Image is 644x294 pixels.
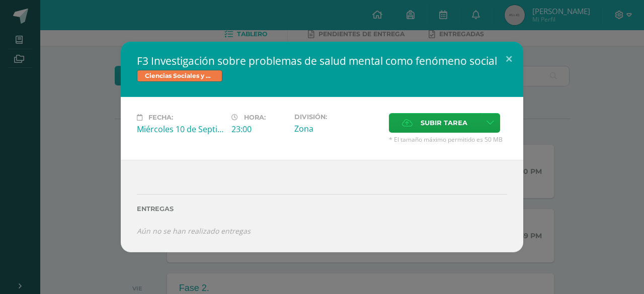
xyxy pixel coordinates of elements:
[389,135,507,144] span: * El tamaño máximo permitido es 50 MB
[137,54,507,68] h2: F3 Investigación sobre problemas de salud mental como fenómeno social
[421,114,467,132] span: Subir tarea
[244,114,266,121] span: Hora:
[148,114,173,121] span: Fecha:
[137,226,251,236] i: Aún no se han realizado entregas
[495,42,523,76] button: Close (Esc)
[294,113,381,121] label: División:
[137,205,507,213] label: Entregas
[231,124,286,135] div: 23:00
[137,70,222,82] span: Ciencias Sociales y Formación Ciudadana
[137,124,223,135] div: Miércoles 10 de Septiembre
[294,123,381,134] div: Zona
